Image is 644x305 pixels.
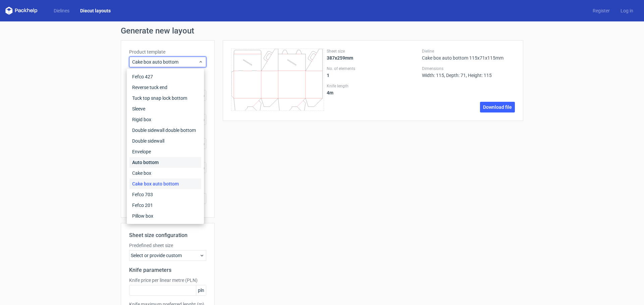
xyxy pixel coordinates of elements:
[129,49,206,55] label: Product template
[75,7,116,14] a: Diecut layouts
[327,49,420,54] label: Sheet size
[129,136,201,146] div: Double sidewall
[48,7,75,14] a: Dielines
[311,54,313,57] line: \t
[129,277,206,284] label: Knife price per linear metre (PLN)
[301,54,302,54] line: \t
[268,55,271,60] line: \t
[327,83,420,89] label: Knife length
[272,49,275,53] line: \t
[327,55,353,61] strong: 387x259mm
[231,96,234,98] line: \t
[269,51,272,53] line: \t
[303,100,306,103] line: \t
[121,27,523,35] h1: Generate new layout
[264,60,267,62] line: \t
[260,50,261,52] path: \t
[259,100,261,103] line: \t
[196,285,206,295] span: pln
[267,60,268,61] line: \t
[129,168,201,178] div: Cake box
[259,98,261,100] line: \t
[129,211,201,221] div: Pillow box
[317,49,319,53] line: \t
[312,54,314,54] path: \t
[129,250,206,261] div: Select or provide custom
[296,50,298,54] line: \t
[268,54,270,54] path: \t
[306,98,308,106] line: \t
[129,157,201,168] div: Auto bottom
[287,60,296,65] line: \t
[266,54,268,57] line: \t
[296,54,296,54] line: \t
[132,59,198,65] span: Cake box auto bottom
[314,54,316,55] line: \t
[308,52,312,58] line: \t
[244,60,252,65] line: \t
[261,98,264,106] line: \t
[251,65,252,65] path: \t
[243,60,244,60] path: \t
[244,108,248,111] line: \t
[422,66,515,71] label: Dimensions
[234,98,235,111] line: \t
[288,108,292,111] line: \t
[243,60,251,65] line: \t
[129,114,201,125] div: Rigid box
[282,50,284,54] line: \t
[260,103,261,111] line: \t
[327,66,420,71] label: No. of elements
[129,103,201,114] div: Sleeve
[278,98,279,111] line: \t
[253,107,258,111] line: \t
[312,55,316,60] line: \t
[306,61,312,71] line: \t
[129,71,201,82] div: Fefco 427
[253,100,259,106] line: \t
[129,200,201,211] div: Fefco 201
[304,103,306,111] line: \t
[129,242,206,249] label: Predefined sheet size
[422,49,515,61] div: Cake box auto bottom 115x71x115mm
[267,59,268,60] line: \t
[288,60,296,65] line: \t
[311,59,313,60] line: \t
[129,231,206,239] h2: Sheet size configuration
[327,73,329,78] strong: 1
[309,60,312,62] line: \t
[271,53,272,55] line: \t
[129,125,201,136] div: Double sidewall double bottom
[327,90,333,95] strong: 4 m
[129,178,201,189] div: Cake box auto bottom
[480,102,515,112] a: Download file
[300,50,302,54] line: \t
[231,71,234,72] line: \t
[314,51,317,53] line: \t
[129,82,201,93] div: Reverse tuck end
[270,98,278,106] line: \t
[287,60,288,60] path: \t
[129,93,201,103] div: Tuck top snap lock bottom
[312,60,313,61] line: \t
[422,49,515,54] label: Dieline
[422,66,515,78] div: Width: 115, Depth: 71, Height: 115
[264,52,268,58] line: \t
[261,61,267,71] line: \t
[129,146,201,157] div: Envelope
[282,54,282,54] line: \t
[129,266,206,274] h2: Knife parameters
[286,50,287,54] line: \t
[296,65,296,65] path: \t
[615,7,639,14] a: Log in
